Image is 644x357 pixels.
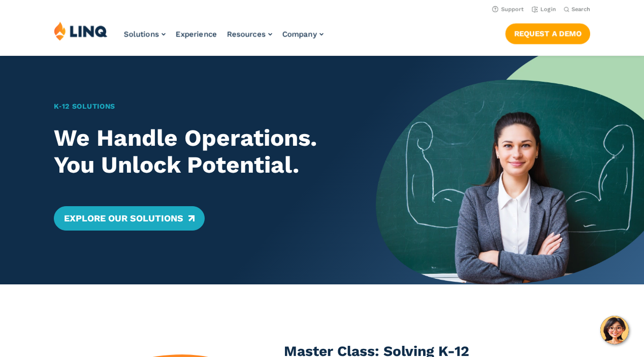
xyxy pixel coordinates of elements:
[227,29,272,39] a: Resources
[124,29,166,39] a: Solutions
[532,6,556,13] a: Login
[505,21,590,44] nav: Button Navigation
[124,29,159,39] span: Solutions
[492,6,524,13] a: Support
[54,124,349,178] h2: We Handle Operations. You Unlock Potential.
[505,23,590,44] a: Request a Demo
[227,29,266,39] span: Resources
[282,29,324,39] a: Company
[564,6,590,13] button: Open Search Bar
[176,29,217,39] a: Experience
[54,206,205,231] a: Explore Our Solutions
[376,56,644,284] img: Home Banner
[54,21,108,41] img: LINQ | K‑12 Software
[54,101,349,112] h1: K‑12 Solutions
[600,316,629,344] button: Hello, have a question? Let’s chat.
[282,29,317,39] span: Company
[124,21,324,55] nav: Primary Navigation
[571,6,590,13] span: Search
